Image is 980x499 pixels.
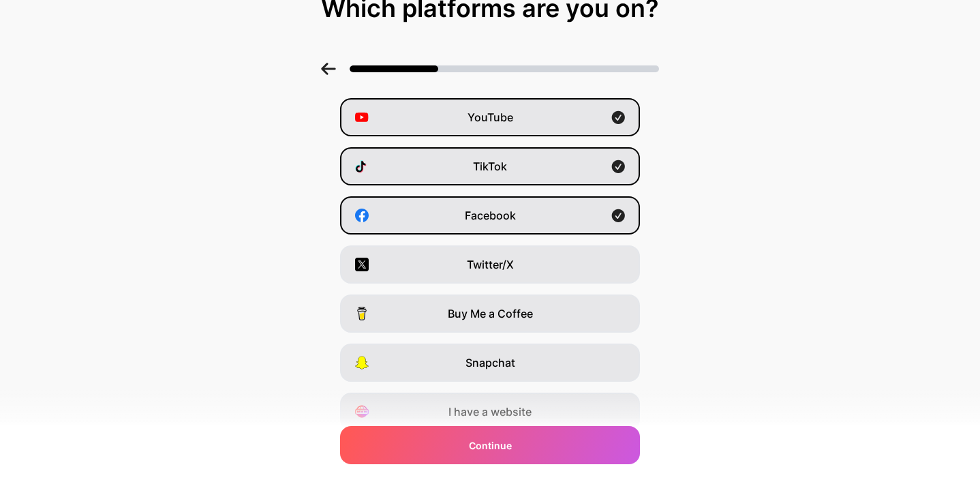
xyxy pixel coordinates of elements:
[448,404,532,420] span: I have a website
[468,109,513,125] span: YouTube
[448,305,533,322] span: Buy Me a Coffee
[465,354,515,371] span: Snapchat
[469,438,512,453] span: Continue
[467,256,514,273] span: Twitter/X
[465,207,516,224] span: Facebook
[473,158,507,175] span: TikTok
